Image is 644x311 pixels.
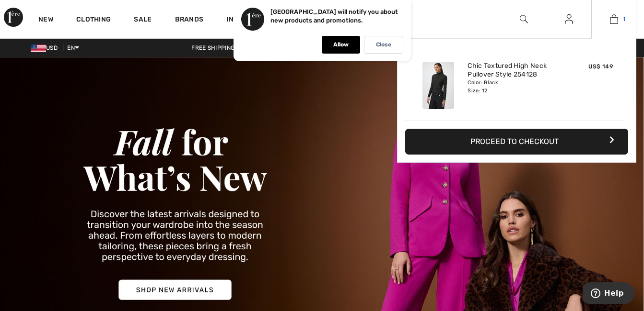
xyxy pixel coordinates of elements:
[592,13,636,25] a: 1
[422,62,454,109] img: Chic Textured High Neck Pullover Style 254128
[623,15,625,23] span: 1
[175,15,204,25] a: Brands
[226,15,269,25] span: Inspiration
[31,44,61,51] span: USD
[520,13,528,25] img: search the website
[134,15,152,25] a: Sale
[67,44,79,51] span: EN
[583,282,634,306] iframe: Opens a widget where you can find more information
[333,41,349,48] p: Allow
[557,13,581,25] a: Sign In
[4,8,23,27] img: 1ère Avenue
[468,62,562,79] a: Chic Textured High Neck Pullover Style 254128
[468,79,562,94] div: Color: Black Size: 12
[184,44,305,51] a: Free shipping on orders over $99
[38,15,53,25] a: New
[376,41,391,48] p: Close
[31,44,46,52] img: US Dollar
[76,15,111,25] a: Clothing
[588,63,613,70] span: US$ 149
[610,13,618,25] img: My Bag
[405,129,628,155] button: Proceed to Checkout
[565,13,573,25] img: My Info
[270,8,398,24] p: [GEOGRAPHIC_DATA] will notify you about new products and promotions.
